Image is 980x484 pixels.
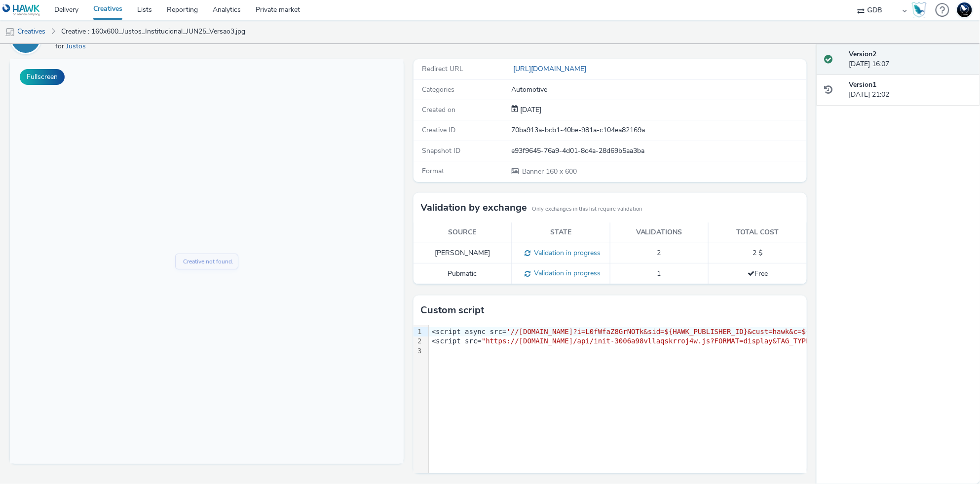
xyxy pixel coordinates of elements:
th: Source [414,223,512,243]
div: 3 [414,346,423,356]
span: Created on [422,105,456,114]
div: [DATE] 16:07 [849,49,972,70]
span: Categories [422,85,455,94]
span: Redirect URL [422,64,464,74]
h3: Custom script [421,303,485,318]
img: undefined Logo [2,4,40,16]
img: Hawk Academy [912,2,927,18]
span: Format [422,166,445,176]
a: Hawk Academy [912,2,931,18]
span: Free [748,269,768,278]
span: 1 [657,269,661,278]
span: [DATE] [519,105,542,114]
span: for [55,41,66,51]
div: 2 [414,336,423,346]
div: Automotive [512,85,806,95]
td: [PERSON_NAME] [414,243,512,263]
span: 2 [657,248,661,258]
div: e93f9645-76a9-4d01-8c4a-28d69b5aa3ba [512,146,806,156]
img: Support Hawk [957,2,972,17]
small: Only exchanges in this list require validation [532,205,642,213]
a: Creative : 160x600_Justos_Institucional_JUN25_Versao3.jpg [56,20,250,43]
div: Creation 01 August 2025, 21:02 [519,105,542,115]
img: mobile [5,27,15,37]
span: 2 $ [753,248,763,258]
span: Validation in progress [530,268,601,278]
td: Pubmatic [414,263,512,284]
span: Validation in progress [530,248,601,258]
strong: Version 1 [849,80,877,89]
div: 70ba913a-bcb1-40be-981a-c104ea82169a [512,125,806,135]
div: Creative not found. [173,198,224,207]
strong: Version 2 [849,49,877,59]
th: State [512,223,610,243]
span: Banner [523,167,546,176]
a: [URL][DOMAIN_NAME] [512,64,591,74]
span: Creative ID [422,125,456,135]
th: Total cost [709,223,807,243]
h3: Validation by exchange [421,200,528,215]
a: Justos [66,41,90,51]
button: Fullscreen [20,69,65,85]
th: Validations [610,223,708,243]
div: 1 [414,327,423,337]
span: 160 x 600 [522,167,577,176]
span: Snapshot ID [422,146,461,155]
div: [DATE] 21:02 [849,80,972,100]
